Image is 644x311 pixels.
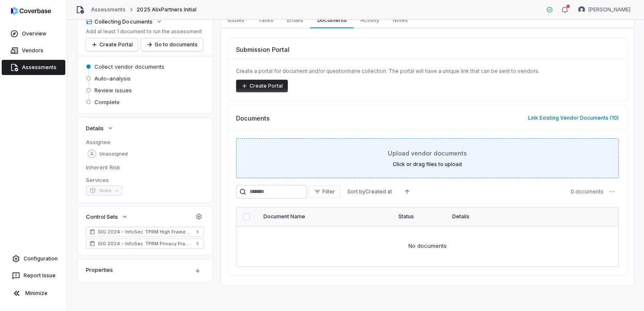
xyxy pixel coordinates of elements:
[86,38,138,51] button: Create Portal
[578,6,585,13] img: Jonathan Lee avatar
[3,251,64,266] a: Configuration
[83,209,131,224] button: Control Sets
[393,161,462,168] label: Click or drag files to upload
[83,121,116,136] button: Details
[86,213,118,220] span: Control Sets
[255,14,277,25] span: Tasks
[388,149,467,158] span: Upload vendor documents
[83,14,165,29] button: Collecting Documents
[284,14,307,25] span: Emails
[98,240,192,247] span: SIG 2024 - InfoSec TPRM Privacy Framework
[573,3,636,16] button: Jonathan Lee avatar[PERSON_NAME]
[91,6,126,13] a: Assessments
[2,26,65,41] a: Overview
[588,6,631,13] span: [PERSON_NAME]
[236,68,619,75] p: Create a portal for document and/or questionnaire collection. The portal will have a unique link ...
[11,7,51,15] img: logo-D7KZi-bG.svg
[99,151,128,157] span: Unassigned
[86,28,203,35] p: Add at least 1 document to run the assessment
[86,18,153,25] div: Collecting Documents
[399,185,416,198] button: Ascending
[94,98,120,106] span: Complete
[86,176,204,184] dt: Services
[342,185,397,198] button: Sort byCreated at
[2,43,65,58] a: Vendors
[309,185,341,198] button: Filter
[86,239,204,249] a: SIG 2024 - InfoSec TPRM Privacy Framework
[236,114,270,123] span: Documents
[236,226,618,266] td: No documents
[452,213,591,220] div: Details
[98,228,192,235] span: SIG 2024 - InfoSec TPRM High Framework
[94,75,131,82] span: Auto-analysis
[236,80,288,92] button: Create Portal
[526,109,621,127] button: Link Existing Vendor Documents (10)
[3,268,64,283] button: Report Issue
[263,213,385,220] div: Document Name
[86,227,204,237] a: SIG 2024 - InfoSec TPRM High Framework
[224,14,248,25] span: Issues
[314,14,350,25] span: Documents
[86,138,204,146] dt: Assignee
[404,188,411,195] svg: Ascending
[322,188,335,195] span: Filter
[94,63,164,70] span: Collect vendor documents
[86,164,204,171] dt: Inherent Risk
[2,60,65,75] a: Assessments
[571,188,604,195] span: 0 documents
[236,45,290,54] span: Submission Portal
[137,6,196,13] span: 2025 AlixPartners Initial
[141,38,203,51] button: Go to documents
[86,124,104,132] span: Details
[398,213,439,220] div: Status
[3,285,64,302] button: Minimize
[357,14,383,25] span: Activity
[389,14,411,25] span: Notes
[94,86,132,94] span: Review issues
